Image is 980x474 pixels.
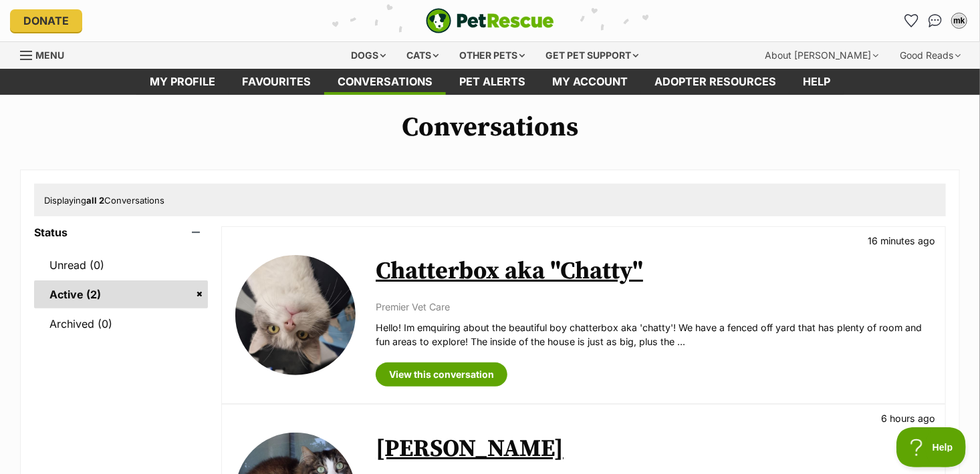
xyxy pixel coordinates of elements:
[34,251,208,279] a: Unread (0)
[34,226,208,238] header: Status
[34,310,208,338] a: Archived (0)
[229,69,324,95] a: Favourites
[44,195,164,206] span: Displaying Conversations
[868,234,935,248] p: 16 minutes ago
[789,69,844,95] a: Help
[900,10,970,31] ul: Account quick links
[376,363,507,387] a: View this conversation
[539,69,641,95] a: My account
[949,10,970,31] button: My account
[925,10,946,31] a: Conversations
[376,300,932,314] p: Premier Vet Care
[235,255,356,375] img: Chatterbox aka "Chatty"
[136,69,229,95] a: My profile
[86,195,104,206] strong: all 2
[537,42,648,69] div: Get pet support
[881,411,935,425] p: 6 hours ago
[641,69,789,95] a: Adopter resources
[324,69,446,95] a: conversations
[929,14,943,27] img: chat-41dd97257d64d25036548639549fe6c8038ab92f7586957e7f3b1b290dea8141.svg
[426,8,554,33] img: logo-e224e6f780fb5917bec1dbf3a21bbac754714ae5b6737aabdf751b685950b380.svg
[20,42,74,66] a: Menu
[890,42,970,69] div: Good Reads
[376,434,564,464] a: [PERSON_NAME]
[953,14,966,27] div: mk
[446,69,539,95] a: Pet alerts
[376,256,643,286] a: Chatterbox aka "Chatty"
[35,49,64,61] span: Menu
[398,42,449,69] div: Cats
[451,42,535,69] div: Other pets
[900,10,922,31] a: Favourites
[376,320,932,349] p: Hello! Im emquiring about the beautiful boy chatterbox aka 'chatty'! We have a fenced off yard th...
[896,427,967,467] iframe: Help Scout Beacon - Open
[342,42,396,69] div: Dogs
[426,8,554,33] a: PetRescue
[755,42,888,69] div: About [PERSON_NAME]
[34,280,208,308] a: Active (2)
[10,9,82,32] a: Donate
